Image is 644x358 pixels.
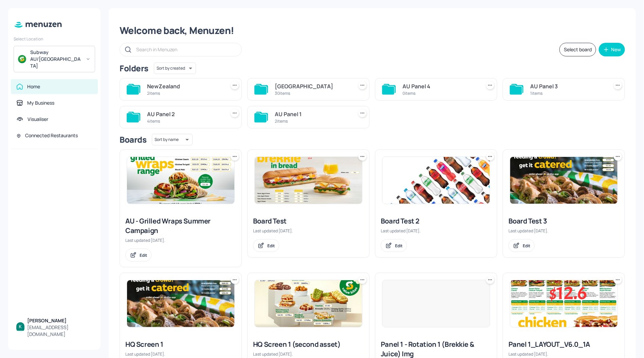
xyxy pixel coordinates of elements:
[559,43,596,56] button: Select board
[530,82,606,90] div: AU Panel 3
[611,47,621,52] div: New
[381,228,491,234] div: Last updated [DATE].
[27,317,92,324] div: [PERSON_NAME]
[127,157,234,204] img: 2024-12-19-1734584245950k86txo84it.jpeg
[510,157,618,204] img: 2024-10-28-1730109277756ims1hroq32.jpeg
[154,61,196,75] div: Sort by created
[275,118,350,124] div: 2 items
[382,157,490,204] img: 2025-08-19-1755574222222wcsfcboi9hi.jpeg
[125,340,236,349] div: HQ Screen 1
[510,280,618,327] img: 2025-08-07-1754560946348toavwcegvaj.jpeg
[120,63,148,74] div: Folders
[16,322,24,330] img: ACg8ocKBIlbXoTTzaZ8RZ_0B6YnoiWvEjOPx6MQW7xFGuDwnGH3hbQ=s96-c
[253,340,364,349] div: HQ Screen 1 (second asset)
[147,118,222,124] div: 4 items
[27,100,54,106] div: My Business
[152,133,193,146] div: Sort by name
[136,44,235,54] input: Search in Menuzen
[508,216,619,226] div: Board Test 3
[381,216,491,226] div: Board Test 2
[28,116,48,123] div: Visualiser
[147,82,222,90] div: NewZealand
[253,351,364,357] div: Last updated [DATE].
[275,110,350,118] div: AU Panel 1
[27,83,40,90] div: Home
[30,49,82,69] div: Subway AU/[GEOGRAPHIC_DATA]
[255,280,362,327] img: 2024-10-29-1730177958517kejp9pi23h9.jpeg
[125,216,236,235] div: AU - Grilled Wraps Summer Campaign
[402,82,478,90] div: AU Panel 4
[127,280,234,327] img: 2024-10-29-1730175887616eafibkuyjdi.jpeg
[523,243,530,249] div: Edit
[275,82,350,90] div: [GEOGRAPHIC_DATA]
[125,351,236,357] div: Last updated [DATE].
[120,24,625,37] div: Welcome back, Menuzen!
[120,134,146,145] div: Boards
[530,90,606,96] div: 1 items
[253,216,364,226] div: Board Test
[599,43,625,56] button: New
[402,90,478,96] div: 0 items
[508,228,619,234] div: Last updated [DATE].
[255,157,362,204] img: 2024-10-28-173011058717490i6ex6243b.jpeg
[18,55,26,63] img: avatar
[275,90,350,96] div: 30 items
[125,237,236,243] div: Last updated [DATE].
[395,243,402,249] div: Edit
[508,351,619,357] div: Last updated [DATE].
[267,243,275,249] div: Edit
[14,36,95,42] div: Select Location
[147,110,222,118] div: AU Panel 2
[27,324,92,338] div: [EMAIL_ADDRESS][DOMAIN_NAME]
[140,252,147,258] div: Edit
[253,228,364,234] div: Last updated [DATE].
[25,132,78,139] div: Connected Restaurants
[508,340,619,349] div: Panel 1_LAYOUT_V6.0_1A
[147,90,222,96] div: 2 items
